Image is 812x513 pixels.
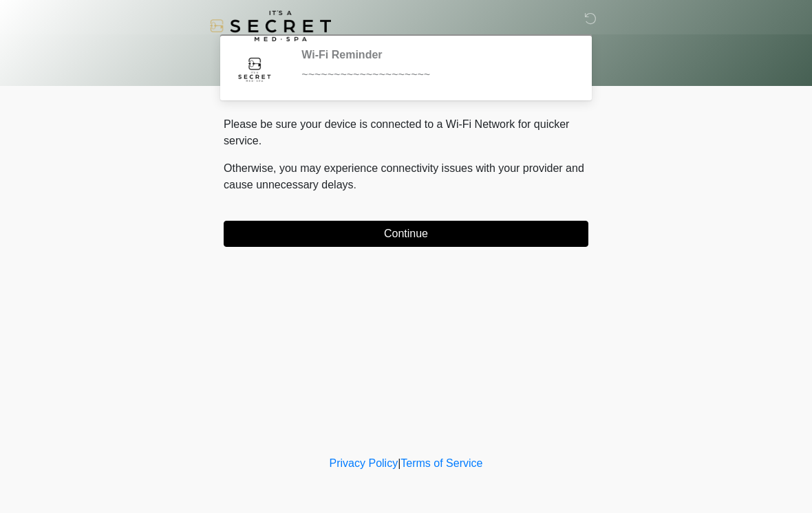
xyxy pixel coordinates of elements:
[400,457,482,469] a: Terms of Service
[354,179,356,190] span: .
[301,67,568,83] div: ~~~~~~~~~~~~~~~~~~~~
[301,48,568,61] h2: Wi-Fi Reminder
[234,48,275,89] img: Agent Avatar
[224,160,588,193] p: Otherwise, you may experience connectivity issues with your provider and cause unnecessary delays
[398,457,400,469] a: |
[224,221,588,247] button: Continue
[210,10,331,41] img: It's A Secret Med Spa Logo
[330,457,398,469] a: Privacy Policy
[224,116,588,149] p: Please be sure your device is connected to a Wi-Fi Network for quicker service.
